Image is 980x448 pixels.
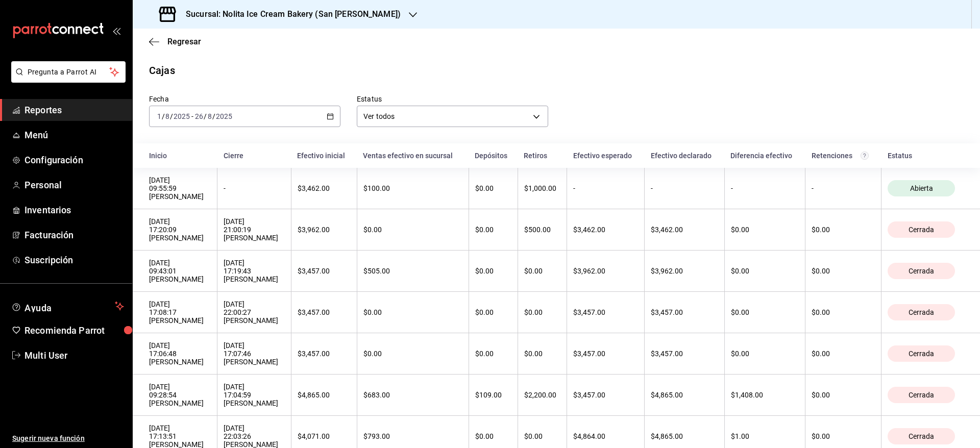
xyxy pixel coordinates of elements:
span: Configuración [24,153,124,167]
div: [DATE] 17:04:59 [PERSON_NAME] [224,383,284,407]
input: -- [157,112,162,120]
div: $3,462.00 [651,226,718,234]
span: Multi User [24,349,124,362]
div: $0.00 [812,350,875,358]
span: Facturación [24,228,124,242]
div: $3,457.00 [298,308,351,316]
label: Estatus [357,95,548,103]
div: $0.00 [475,308,511,316]
div: $4,864.00 [573,432,638,440]
div: $3,457.00 [298,350,351,358]
button: Regresar [149,37,201,46]
div: $3,457.00 [573,391,638,399]
div: [DATE] 17:07:46 [PERSON_NAME] [224,341,284,366]
input: ---- [215,112,233,120]
span: Reportes [24,103,124,117]
div: Estatus [888,152,964,160]
span: Cerrada [904,267,938,275]
div: - [651,184,718,192]
input: -- [207,112,212,120]
div: $0.00 [812,432,875,440]
div: - [573,184,638,192]
div: $0.00 [731,350,799,358]
div: $3,457.00 [298,267,351,275]
span: Sugerir nueva función [12,433,124,444]
div: $683.00 [363,391,462,399]
span: Cerrada [904,391,938,399]
div: [DATE] 17:06:48 [PERSON_NAME] [149,341,211,366]
span: Abierta [906,184,937,192]
div: $0.00 [475,184,511,192]
span: Cerrada [904,350,938,358]
div: - [812,184,875,192]
div: $0.00 [363,308,462,316]
label: Fecha [149,95,340,103]
div: [DATE] 09:28:54 [PERSON_NAME] [149,383,211,407]
div: $3,962.00 [651,267,718,275]
span: Recomienda Parrot [24,323,124,337]
div: $500.00 [524,226,560,234]
div: $4,071.00 [298,432,351,440]
div: Cierre [224,152,285,160]
div: Cajas [149,63,175,78]
div: $0.00 [363,350,462,358]
div: $1.00 [731,432,799,440]
span: / [170,112,173,120]
div: [DATE] 17:08:17 [PERSON_NAME] [149,300,211,325]
input: ---- [173,112,190,120]
div: $100.00 [363,184,462,192]
div: [DATE] 17:19:43 [PERSON_NAME] [224,259,284,283]
div: [DATE] 09:55:59 [PERSON_NAME] [149,176,211,201]
span: / [162,112,165,120]
div: $0.00 [524,350,560,358]
div: $0.00 [475,350,511,358]
div: $0.00 [731,308,799,316]
div: $3,457.00 [651,308,718,316]
div: $3,962.00 [573,267,638,275]
div: $0.00 [524,267,560,275]
span: Regresar [167,37,201,46]
div: $0.00 [524,432,560,440]
div: Ver todos [357,106,548,127]
div: $0.00 [731,267,799,275]
span: Cerrada [904,226,938,234]
div: Retiros [524,152,560,160]
div: $3,457.00 [573,350,638,358]
span: Inventarios [24,203,124,217]
div: - [731,184,799,192]
div: $0.00 [812,226,875,234]
div: $3,462.00 [298,184,351,192]
h3: Sucursal: Nolita Ice Cream Bakery (San [PERSON_NAME]) [178,8,401,20]
span: Cerrada [904,432,938,440]
div: $3,457.00 [651,350,718,358]
div: $2,200.00 [524,391,560,399]
span: Ayuda [24,300,111,312]
div: $0.00 [475,267,511,275]
div: $3,462.00 [573,226,638,234]
div: $0.00 [731,226,799,234]
input: -- [165,112,170,120]
div: $1,000.00 [524,184,560,192]
div: $3,962.00 [298,226,351,234]
div: $0.00 [475,226,511,234]
span: Suscripción [24,253,124,267]
div: [DATE] 09:43:01 [PERSON_NAME] [149,259,211,283]
div: Inicio [149,152,211,160]
div: Ventas efectivo en sucursal [363,152,462,160]
div: [DATE] 21:00:19 [PERSON_NAME] [224,217,284,242]
div: $0.00 [812,391,875,399]
span: - [191,112,193,120]
span: / [204,112,207,120]
span: Cerrada [904,308,938,316]
div: Retenciones [812,152,875,160]
button: Pregunta a Parrot AI [11,61,126,83]
div: - [224,184,284,192]
div: [DATE] 22:00:27 [PERSON_NAME] [224,300,284,325]
input: -- [194,112,204,120]
a: Pregunta a Parrot AI [7,74,126,85]
div: Depósitos [475,152,511,160]
div: $793.00 [363,432,462,440]
div: [DATE] 17:20:09 [PERSON_NAME] [149,217,211,242]
div: $109.00 [475,391,511,399]
div: $4,865.00 [651,391,718,399]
